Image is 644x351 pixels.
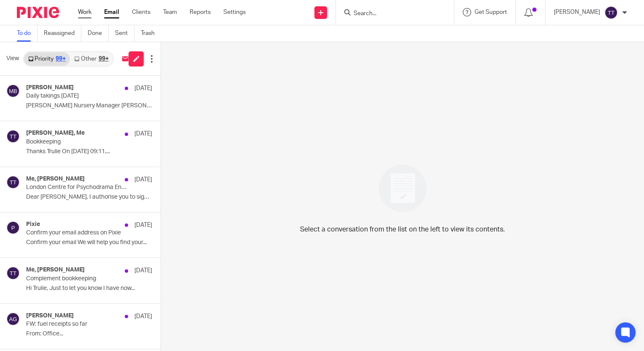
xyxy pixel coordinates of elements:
[134,221,152,229] p: [DATE]
[134,312,152,321] p: [DATE]
[26,102,152,109] p: [PERSON_NAME] Nursery Manager [PERSON_NAME]...
[26,321,127,328] p: FW: fuel receipts so far
[26,148,152,155] p: Thanks Trulie On [DATE] 09:11,...
[6,221,20,234] img: svg%3E
[115,25,134,42] a: Sent
[99,56,109,62] div: 99+
[44,25,81,42] a: Reassigned
[373,159,432,218] img: image
[134,130,152,138] p: [DATE]
[26,138,127,146] p: Bookkeeping
[26,229,127,237] p: Confirm your email address on Pixie
[26,184,127,191] p: London Centre for Psychodrama Engagement Letter
[26,275,127,282] p: Complement bookkeeping
[26,175,85,183] h4: Me, [PERSON_NAME]
[118,51,133,66] img: inbox_syncing.svg
[56,56,66,62] div: 99+
[17,25,38,42] a: To do
[6,266,20,280] img: svg%3E
[475,9,507,15] span: Get Support
[353,10,429,18] input: Search
[26,84,74,91] h4: [PERSON_NAME]
[26,194,152,201] p: Dear [PERSON_NAME], I authorise you to sign these on...
[141,25,161,42] a: Trash
[6,84,20,98] img: svg%3E
[163,8,177,16] a: Team
[6,312,20,326] img: svg%3E
[88,25,109,42] a: Done
[24,52,70,66] a: Priority99+
[26,330,152,338] p: From: Office...
[26,285,152,292] p: Hi Trulie, Just to let you know I have now...
[604,6,618,19] img: svg%3E
[26,93,127,100] p: Daily takings [DATE]
[6,175,20,189] img: svg%3E
[134,266,152,275] p: [DATE]
[554,8,600,16] p: [PERSON_NAME]
[26,266,85,274] h4: Me, [PERSON_NAME]
[26,239,152,246] p: Confirm your email We will help you find your...
[190,8,211,16] a: Reports
[134,84,152,93] p: [DATE]
[132,8,150,16] a: Clients
[6,54,19,63] span: View
[26,130,85,137] h4: [PERSON_NAME], Me
[134,175,152,184] p: [DATE]
[300,224,505,234] p: Select a conversation from the list on the left to view its contents.
[26,312,74,319] h4: [PERSON_NAME]
[223,8,246,16] a: Settings
[17,7,59,18] img: Pixie
[6,130,20,143] img: svg%3E
[104,8,119,16] a: Email
[26,221,40,228] h4: Pixie
[70,52,113,66] a: Other99+
[78,8,91,16] a: Work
